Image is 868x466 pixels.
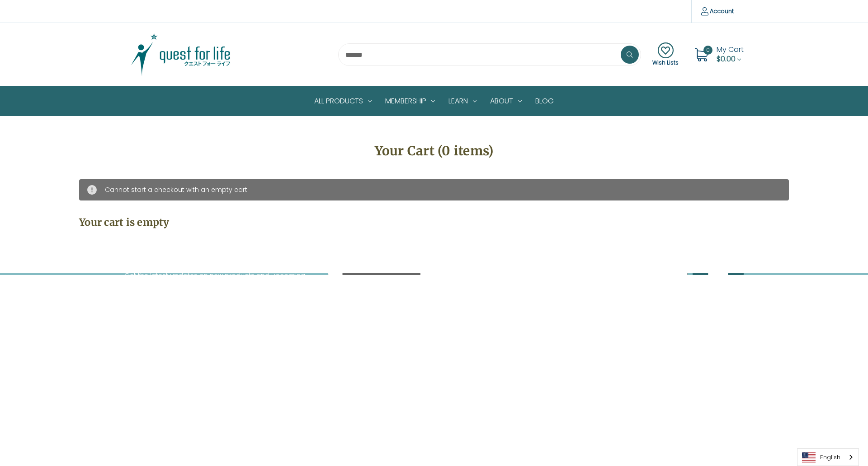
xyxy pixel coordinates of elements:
[797,448,859,466] div: Language
[797,449,859,466] a: English
[717,44,744,55] span: My Cart
[797,448,859,466] aside: Language selected: English
[652,42,679,67] a: Wish Lists
[528,87,561,116] a: Blog
[105,185,247,194] span: Cannot start a checkout with an empty cart
[307,87,378,116] a: All Products
[124,32,237,77] img: Quest Group
[79,215,789,230] h3: Your cart is empty
[378,87,442,116] a: Membership
[717,54,736,64] span: $0.00
[703,46,712,55] span: 0
[79,141,789,160] h1: Your Cart (0 items)
[483,87,528,116] a: About
[717,44,744,64] a: Cart with 0 items
[442,87,483,116] a: Learn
